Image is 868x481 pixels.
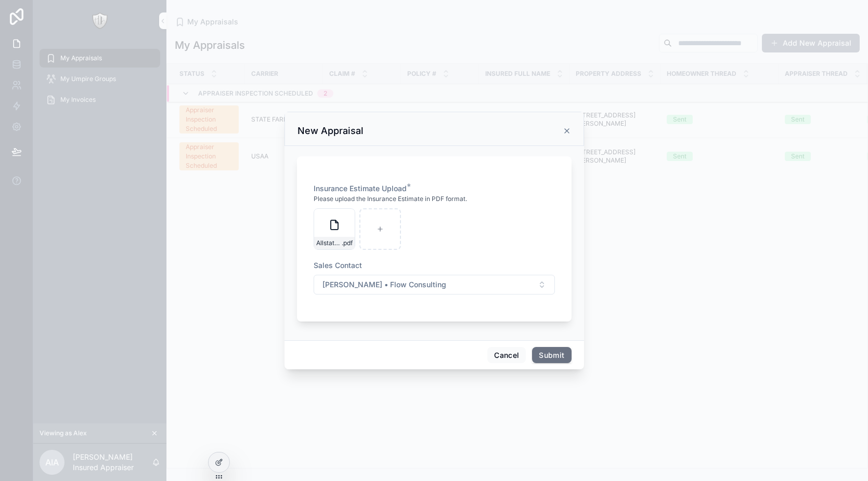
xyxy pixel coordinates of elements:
h3: New Appraisal [297,125,364,137]
button: Select Button [314,275,555,295]
span: .pdf [342,239,353,247]
span: [PERSON_NAME] • Flow Consulting [322,279,446,290]
span: Allstate Estimate- [PERSON_NAME] [316,239,342,247]
span: Sales Contact [314,261,362,270]
button: Cancel [487,347,526,364]
span: Please upload the Insurance Estimate in PDF format. [314,195,467,203]
span: Insurance Estimate Upload [314,184,407,193]
button: Submit [532,347,571,364]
